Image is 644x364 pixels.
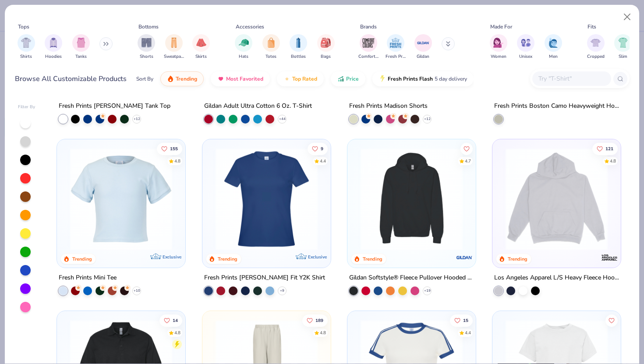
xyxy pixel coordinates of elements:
span: 9 [320,146,323,151]
img: 6a9a0a85-ee36-4a89-9588-981a92e8a910 [211,148,322,250]
div: filter for Bottles [290,34,307,60]
span: Hoodies [45,53,62,60]
button: filter button [545,34,562,60]
button: filter button [164,34,184,60]
span: + 10 [134,288,140,293]
img: Gildan logo [456,249,473,266]
img: flash.gif [379,75,386,82]
button: filter button [490,34,507,60]
div: Fresh Prints [PERSON_NAME] Fit Y2K Shirt [204,272,325,283]
img: Totes Image [266,38,276,48]
img: Shorts Image [142,38,152,48]
img: Los Angeles Apparel logo [601,249,618,266]
button: Price [331,71,365,86]
div: filter for Comfort Colors [358,34,379,60]
button: filter button [358,34,379,60]
button: filter button [517,34,534,60]
span: Fresh Prints [386,53,406,60]
span: Most Favorited [226,75,263,82]
div: filter for Slim [614,34,632,60]
div: filter for Hoodies [45,34,62,60]
span: Men [549,53,558,60]
span: 15 [463,318,468,322]
div: 4.7 [465,158,471,164]
div: Gildan Softstyle® Fleece Pullover Hooded Sweatshirt [349,272,474,283]
button: Fresh Prints Flash5 day delivery [372,71,474,86]
button: filter button [45,34,62,60]
span: + 9 [280,288,284,293]
button: Like [592,142,618,155]
span: Slim [619,53,627,60]
button: Like [157,142,182,155]
img: Bags Image [321,38,330,48]
span: + 44 [279,117,285,122]
div: 4.8 [610,158,616,164]
span: Fresh Prints Flash [388,75,433,82]
div: Bottoms [138,23,159,31]
img: most_fav.gif [217,75,224,82]
button: filter button [262,34,280,60]
button: Top Rated [277,71,324,86]
div: 4.8 [174,158,180,164]
span: Bags [321,53,331,60]
button: filter button [138,34,155,60]
span: Hats [239,53,248,60]
div: 4.4 [465,329,471,336]
div: Gildan Adult Ultra Cotton 6 Oz. T-Shirt [204,101,312,112]
span: Totes [265,53,276,60]
button: filter button [235,34,252,60]
button: Trending [160,71,204,86]
img: Slim Image [618,38,628,48]
span: 189 [315,318,323,322]
span: 155 [170,146,178,151]
div: filter for Gildan [414,34,432,60]
div: filter for Skirts [192,34,210,60]
button: filter button [414,34,432,60]
img: Hoodies Image [49,38,58,48]
span: 5 day delivery [435,74,467,84]
img: Gildan Image [417,36,430,49]
div: filter for Shorts [138,34,155,60]
button: Close [619,9,636,25]
span: Women [491,53,506,60]
div: filter for Cropped [587,34,605,60]
span: Tanks [75,53,87,60]
button: Most Favorited [211,71,270,86]
button: Like [450,314,473,326]
div: filter for Bags [317,34,335,60]
div: Made For [490,23,512,31]
span: Exclusive [163,254,182,260]
span: 14 [173,318,178,322]
span: Sweatpants [164,53,184,60]
button: filter button [587,34,605,60]
button: filter button [18,34,35,60]
img: 6531d6c5-84f2-4e2d-81e4-76e2114e47c4 [501,148,612,250]
span: Bottles [291,53,306,60]
span: Shorts [140,53,153,60]
span: Unisex [519,53,532,60]
img: Shirts Image [21,38,31,48]
div: Fresh Prints [PERSON_NAME] Tank Top [59,101,170,112]
img: Fresh Prints Image [389,36,402,49]
img: 3fc92740-5882-4e3e-bee8-f78ba58ba36d [322,148,433,250]
div: filter for Tanks [72,34,90,60]
button: Like [605,314,618,326]
button: Like [302,314,327,326]
img: 1a07cc18-aee9-48c0-bcfb-936d85bd356b [356,148,467,250]
div: Browse All Customizable Products [15,74,127,84]
span: Price [346,75,359,82]
span: + 12 [424,117,430,122]
img: Bottles Image [294,38,303,48]
img: Skirts Image [196,38,206,48]
img: Women Image [493,38,503,48]
div: Filter By [18,104,35,110]
img: Cropped Image [591,38,601,48]
div: Fits [587,23,596,31]
img: dcfe7741-dfbe-4acc-ad9a-3b0f92b71621 [66,148,177,250]
span: 121 [605,146,613,151]
span: Exclusive [308,254,327,260]
div: Fresh Prints Madison Shorts [349,101,428,112]
div: 4.4 [319,158,326,164]
img: Men Image [548,38,558,48]
span: + 12 [134,117,140,122]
